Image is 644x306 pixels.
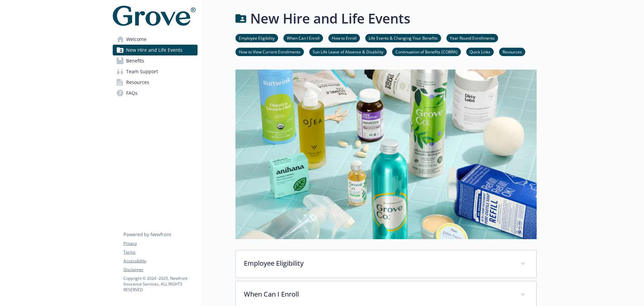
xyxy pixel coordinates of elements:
[392,48,461,55] a: Continuation of Benefits (COBRA)
[113,88,198,98] a: FAQs
[446,35,498,41] a: Year Round Enrollments
[126,66,158,77] span: Team Support
[113,45,198,55] a: New Hire and Life Events
[244,289,512,299] p: When Can I Enroll
[235,70,537,239] img: new hire page banner
[235,35,278,41] a: Employee Eligibility
[499,48,525,55] a: Resources
[283,35,323,41] a: When Can I Enroll
[123,241,197,247] a: Privacy
[126,45,182,55] span: New Hire and Life Events
[113,66,198,77] a: Team Support
[236,250,536,278] div: Employee Eligibility
[235,48,304,55] a: How to View Current Enrollments
[123,258,197,264] a: Accessibility
[126,34,147,45] span: Welcome
[123,249,197,255] a: Terms
[328,35,360,41] a: How to Enroll
[309,48,387,55] a: Sun Life Leave of Absence & Disability
[126,88,138,98] span: FAQs
[365,35,441,41] a: Life Events & Changing Your Benefits
[123,267,197,273] a: Disclaimer
[250,8,410,29] h1: New Hire and Life Events
[126,77,149,88] span: Resources
[126,55,144,66] span: Benefits
[123,275,197,293] p: Copyright © 2024 - 2025 , Newfront Insurance Services, ALL RIGHTS RESERVED
[113,77,198,88] a: Resources
[113,55,198,66] a: Benefits
[244,258,512,268] p: Employee Eligibility
[466,48,494,55] a: Quick Links
[113,34,198,45] a: Welcome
